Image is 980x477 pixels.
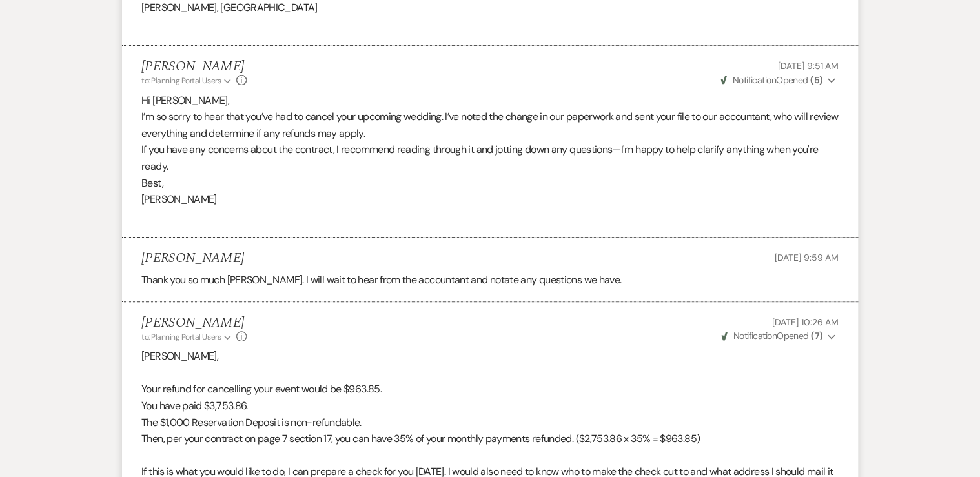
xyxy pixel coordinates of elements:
[141,272,839,289] p: Thank you so much [PERSON_NAME]. I will wait to hear from the accountant and notate any questions...
[719,329,839,343] button: NotificationOpened (7)
[141,348,839,365] p: [PERSON_NAME],
[141,175,839,192] p: Best,
[141,76,221,86] span: to: Planning Portal Users
[141,332,221,342] span: to: Planning Portal Users
[141,108,839,141] p: I’m so sorry to hear that you’ve had to cancel your upcoming wedding. I’ve noted the change in ou...
[141,191,839,208] p: [PERSON_NAME]
[778,60,839,72] span: [DATE] 9:51 AM
[141,414,839,431] p: The $1,000 Reservation Deposit is non-refundable.
[141,59,247,75] h5: [PERSON_NAME]
[141,315,247,331] h5: [PERSON_NAME]
[141,431,839,447] p: Then, per your contract on page 7 section 17, you can have 35% of your monthly payments refunded....
[810,74,822,86] strong: ( 5 )
[733,330,776,341] span: Notification
[141,398,839,414] p: You have paid $3,753.86.
[141,381,839,398] p: Your refund for cancelling your event would be $963.85.
[141,141,839,174] p: If you have any concerns about the contract, I recommend reading through it and jotting down any ...
[811,330,822,341] strong: ( 7 )
[720,74,822,86] span: Opened
[141,75,233,86] button: to: Planning Portal Users
[141,92,839,109] p: Hi [PERSON_NAME],
[719,74,839,87] button: NotificationOpened (5)
[721,330,822,341] span: Opened
[772,316,839,328] span: [DATE] 10:26 AM
[775,252,839,263] span: [DATE] 9:59 AM
[732,74,775,86] span: Notification
[141,250,244,267] h5: [PERSON_NAME]
[141,331,233,343] button: to: Planning Portal Users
